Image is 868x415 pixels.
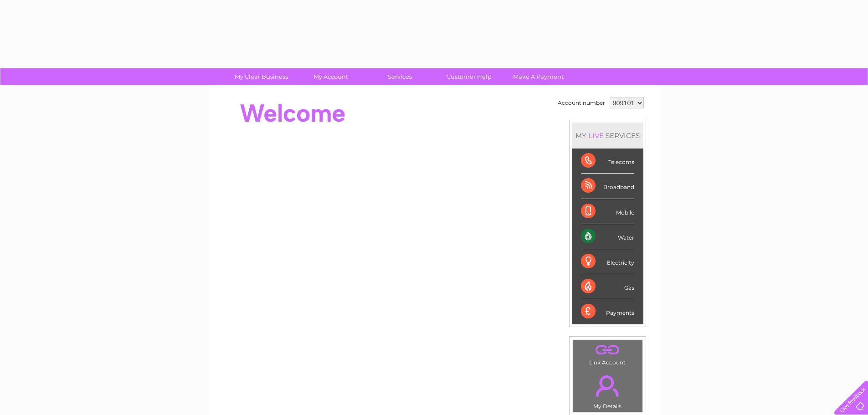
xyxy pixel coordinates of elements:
[572,123,643,149] div: MY SERVICES
[581,274,634,299] div: Gas
[581,174,634,199] div: Broadband
[581,149,634,174] div: Telecoms
[501,68,576,85] a: Make A Payment
[581,299,634,324] div: Payments
[224,68,299,85] a: My Clear Business
[293,68,368,85] a: My Account
[431,68,507,85] a: Customer Help
[581,249,634,274] div: Electricity
[575,342,640,358] a: .
[586,131,606,140] div: LIVE
[581,199,634,224] div: Mobile
[362,68,437,85] a: Services
[555,95,607,111] td: Account number
[575,370,640,402] a: .
[572,339,643,368] td: Link Account
[581,224,634,249] div: Water
[572,368,643,412] td: My Details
